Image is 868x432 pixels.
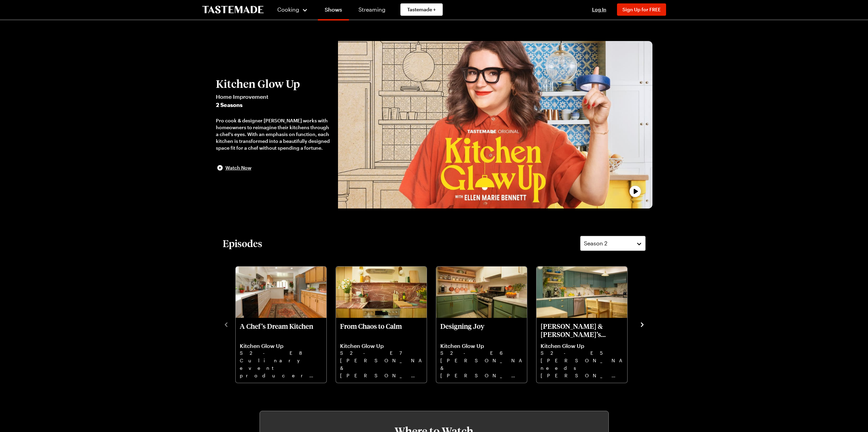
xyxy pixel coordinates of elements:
[240,349,322,357] p: S2 - E8
[336,267,427,383] div: From Chaos to Calm
[240,322,322,338] p: A Chef’s Dream Kitchen
[440,342,523,349] p: Kitchen Glow Up
[340,349,423,357] p: S2 - E7
[340,357,423,379] p: [PERSON_NAME] & [PERSON_NAME] need [PERSON_NAME] to fix their disjointed kitchen before baby [PER...
[436,267,527,383] div: Designing Joy
[277,6,299,13] span: Cooking
[236,267,326,318] img: A Chef’s Dream Kitchen
[216,101,331,109] span: 2 Seasons
[440,349,523,357] p: S2 - E6
[202,6,264,14] a: To Tastemade Home Page
[592,6,606,12] span: Log In
[335,265,436,383] div: 2 / 8
[536,267,627,318] img: Meredith & Dan’s Family Fix
[617,3,666,16] button: Sign Up for FREE
[541,322,623,379] a: Meredith & Dan’s Family Fix
[338,41,652,208] button: play trailer
[639,320,646,328] button: navigate to next item
[340,342,423,349] p: Kitchen Glow Up
[240,322,322,379] a: A Chef’s Dream Kitchen
[584,239,607,247] span: Season 2
[536,267,627,383] div: Meredith & Dan’s Family Fix
[580,236,646,251] button: Season 2
[440,357,523,379] p: [PERSON_NAME] & [PERSON_NAME] apron designer [PERSON_NAME] & husband [PERSON_NAME] need [PERSON_N...
[235,265,335,383] div: 1 / 8
[400,3,443,16] a: Tastemade +
[622,6,661,12] span: Sign Up for FREE
[541,357,623,379] p: [PERSON_NAME] needs [PERSON_NAME] to transform her inefficient kitchen into a calm, kid-friendly ...
[440,322,523,338] p: Designing Joy
[440,322,523,379] a: Designing Joy
[541,342,623,349] p: Kitchen Glow Up
[236,267,326,383] div: A Chef’s Dream Kitchen
[336,267,427,318] img: From Chaos to Calm
[436,267,527,318] img: Designing Joy
[240,357,322,379] p: Culinary event producer [PERSON_NAME] needs [PERSON_NAME] to turn her kitchen into a space fit fo...
[536,265,636,383] div: 4 / 8
[223,237,262,249] h2: Episodes
[225,164,251,171] span: Watch Now
[216,93,331,101] span: Home Improvement
[541,349,623,357] p: S2 - E5
[216,78,331,172] button: Kitchen Glow UpHome Improvement2 SeasonsPro cook & designer [PERSON_NAME] works with homeowners t...
[436,265,536,383] div: 3 / 8
[338,41,652,208] img: Kitchen Glow Up
[216,78,331,90] h2: Kitchen Glow Up
[586,6,613,13] button: Log In
[216,117,331,151] div: Pro cook & designer [PERSON_NAME] works with homeowners to reimagine their kitchens through a che...
[277,1,308,18] button: Cooking
[223,320,230,328] button: navigate to previous item
[340,322,423,338] p: From Chaos to Calm
[318,1,349,21] a: Shows
[340,322,423,379] a: From Chaos to Calm
[541,322,623,338] p: [PERSON_NAME] & [PERSON_NAME]’s Family Fix
[240,342,322,349] p: Kitchen Glow Up
[407,6,436,13] span: Tastemade +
